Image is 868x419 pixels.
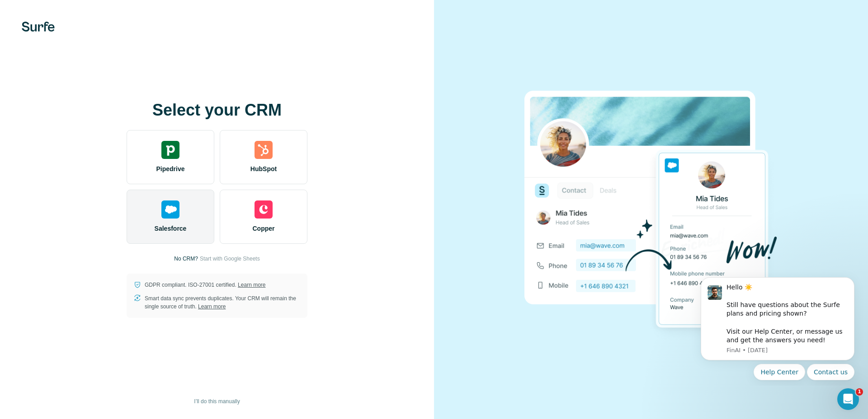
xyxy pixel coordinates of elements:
p: No CRM? [174,255,198,263]
span: Salesforce [155,224,187,233]
iframe: Intercom notifications message [687,269,868,386]
img: Surfe's logo [22,22,55,32]
p: GDPR compliant. ISO-27001 certified. [145,281,265,289]
img: salesforce's logo [161,200,179,219]
span: HubSpot [250,164,277,173]
span: Copper [253,224,275,233]
button: I’ll do this manually [188,395,246,408]
p: Smart data sync prevents duplicates. Your CRM will remain the single source of truth. [145,294,300,311]
a: Learn more [238,282,265,288]
span: Pipedrive [156,164,184,173]
a: Learn more [198,303,226,310]
img: SALESFORCE image [524,75,778,344]
span: 1 [856,388,863,396]
h1: Select your CRM [127,101,307,119]
img: copper's logo [255,200,273,219]
span: I’ll do this manually [194,397,240,405]
img: pipedrive's logo [161,141,179,159]
button: Start with Google Sheets [200,255,260,263]
img: hubspot's logo [255,141,273,159]
iframe: Intercom live chat [837,388,859,410]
